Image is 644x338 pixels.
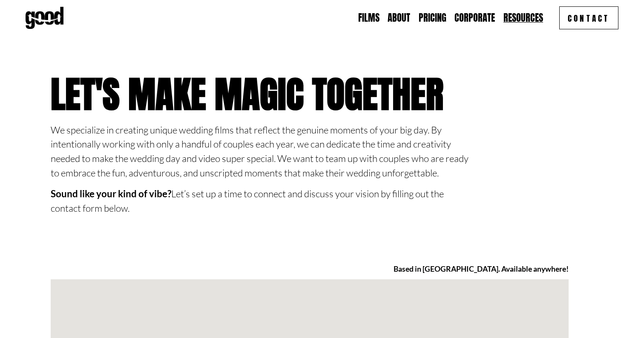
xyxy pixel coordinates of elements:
a: Pricing [419,11,446,24]
strong: Sound like your kind of vibe? [51,188,171,199]
a: Films [358,11,379,24]
a: Contact [559,6,618,29]
a: Corporate [454,11,495,24]
strong: Based in [GEOGRAPHIC_DATA]. Available anywhere! [394,264,569,273]
a: About [388,11,410,24]
span: Resources [503,12,543,24]
img: Good Feeling Films [26,7,63,29]
strong: Let's Make Magic Together [51,66,443,122]
a: folder dropdown [503,11,543,24]
p: Let’s set up a time to connect and discuss your vision by filling out the contact form below. [51,187,469,215]
p: We specialize in creating unique wedding films that reflect the genuine moments of your big day. ... [51,123,469,180]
